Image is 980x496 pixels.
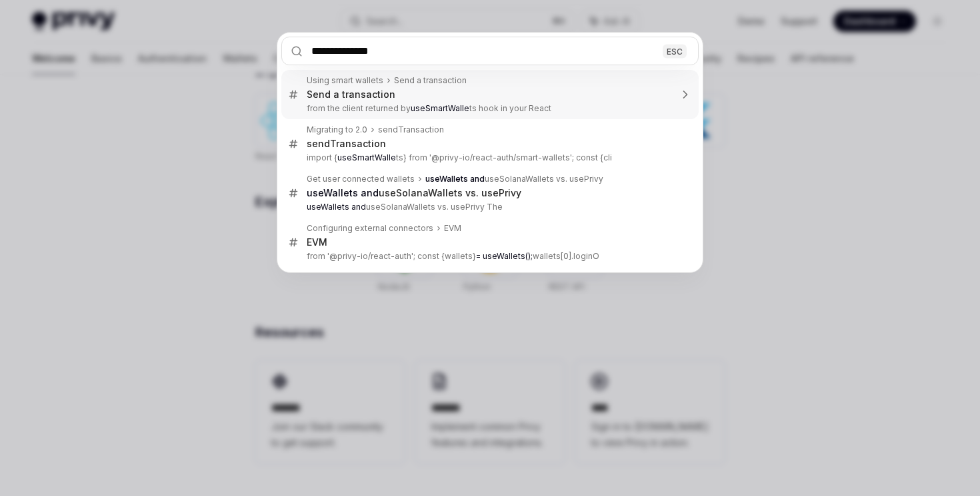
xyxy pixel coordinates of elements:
b: useWallets and [307,187,379,198]
div: Using smart wallets [307,75,383,86]
p: from '@privy-io/react-auth'; const {wallets} wallets[0].loginO [307,251,671,262]
p: useSolanaWallets vs. usePrivy The [307,202,671,212]
b: useSmartWalle [411,103,469,113]
div: sendTransaction [378,124,444,135]
b: useWallets and [425,174,485,184]
b: useWallets and [307,202,366,212]
b: = useWallets(); [476,251,533,261]
p: import { ts} from '@privy-io/react-auth/smart-wallets'; const {cli [307,152,671,163]
div: sendTransaction [307,138,386,150]
div: useSolanaWallets vs. usePrivy [307,187,521,199]
div: Send a transaction [394,75,467,86]
div: Migrating to 2.0 [307,124,367,135]
div: Send a transaction [307,89,395,101]
div: Configuring external connectors [307,223,433,234]
div: ESC [663,44,687,58]
p: from the client returned by ts hook in your React [307,103,671,114]
b: useSmartWalle [337,152,396,162]
div: Get user connected wallets [307,174,415,184]
div: useSolanaWallets vs. usePrivy [425,174,603,184]
div: EVM [444,223,461,234]
div: EVM [307,236,327,248]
